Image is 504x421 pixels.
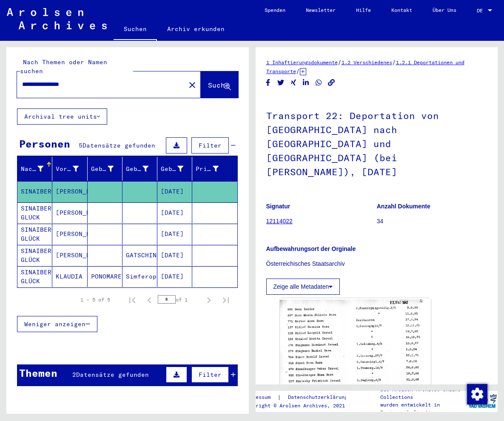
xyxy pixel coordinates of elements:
[158,296,200,304] div: of 1
[266,203,290,210] b: Signatur
[157,157,192,181] mat-header-cell: Geburtsdatum
[56,165,78,174] div: Vorname
[377,217,487,226] p: 34
[184,76,201,93] button: Clear
[19,365,57,381] div: Themen
[208,81,229,89] span: Suche
[17,224,52,245] mat-cell: SINAIBERGER GLÜCK
[79,142,83,149] span: 5
[20,58,107,75] mat-label: Nach Themen oder Namen suchen
[91,165,114,174] div: Geburtsname
[52,224,87,245] mat-cell: [PERSON_NAME]
[266,96,487,190] h1: Transport 22: Deportation von [GEOGRAPHIC_DATA] nach [GEOGRAPHIC_DATA] und [GEOGRAPHIC_DATA] (bei...
[52,245,87,266] mat-cell: [PERSON_NAME]
[266,259,487,268] p: Österreichisches Staatsarchiv
[17,202,52,223] mat-cell: SINAIBERGER GLUCK
[88,157,122,181] mat-header-cell: Geburtsname
[17,316,97,332] button: Weniger anzeigen
[80,296,110,304] div: 1 – 5 of 5
[157,19,235,39] a: Archiv erkunden
[199,371,222,378] span: Filter
[17,245,52,266] mat-cell: SINAIBERGER GLÜCK
[126,165,148,174] div: Geburt‏
[191,367,229,383] button: Filter
[157,266,192,287] mat-cell: [DATE]
[244,393,358,402] div: |
[276,77,285,88] button: Share on Twitter
[157,245,192,266] mat-cell: [DATE]
[161,162,194,176] div: Geburtsdatum
[124,291,141,308] button: First page
[157,181,192,202] mat-cell: [DATE]
[52,157,87,181] mat-header-cell: Vorname
[380,386,467,401] p: Die Arolsen Archives Online-Collections
[122,245,157,266] mat-cell: GATSCHINA
[266,218,293,225] a: 12114022
[122,157,157,181] mat-header-cell: Geburt‏
[17,181,52,202] mat-cell: SINAIBERGER
[19,136,70,151] div: Personen
[392,58,396,66] span: /
[296,67,300,75] span: /
[266,59,338,65] a: 1 Inhaftierungsdokumente
[7,8,107,29] img: Arolsen_neg.svg
[83,142,155,149] span: Datensätze gefunden
[342,59,392,65] a: 1.2 Verschiedenes
[17,266,52,287] mat-cell: SINAIBERGER GLÜCK
[289,77,298,88] button: Share on Xing
[122,266,157,287] mat-cell: Simferopol
[314,77,323,88] button: Share on WhatsApp
[201,71,238,98] button: Suche
[157,202,192,223] mat-cell: [DATE]
[264,77,273,88] button: Share on Facebook
[266,245,356,252] b: Aufbewahrungsort der Orginale
[52,202,87,223] mat-cell: [PERSON_NAME]
[192,157,237,181] mat-header-cell: Prisoner #
[17,157,52,181] mat-header-cell: Nachname
[126,162,159,176] div: Geburt‏
[244,402,358,410] p: Copyright © Arolsen Archives, 2021
[52,266,87,287] mat-cell: KLAUDIA
[196,162,229,176] div: Prisoner #
[200,291,217,308] button: Next page
[338,58,342,66] span: /
[217,291,234,308] button: Last page
[266,279,340,295] button: Zeige alle Metadaten
[56,162,89,176] div: Vorname
[52,181,87,202] mat-cell: [PERSON_NAME]
[302,77,310,88] button: Share on LinkedIn
[72,371,76,378] span: 2
[199,142,222,149] span: Filter
[161,165,183,174] div: Geburtsdatum
[91,162,124,176] div: Geburtsname
[281,393,358,402] a: Datenschutzerklärung
[24,320,85,328] span: Weniger anzeigen
[114,19,157,41] a: Suchen
[21,162,54,176] div: Nachname
[191,137,229,154] button: Filter
[21,165,43,174] div: Nachname
[327,77,336,88] button: Copy link
[380,401,467,416] p: wurden entwickelt in Partnerschaft mit
[244,393,277,402] a: Impressum
[76,371,149,378] span: Datensätze gefunden
[196,165,218,174] div: Prisoner #
[187,80,197,90] mat-icon: close
[477,8,486,14] span: DE
[467,384,487,404] img: Zustimmung ändern
[377,203,430,210] b: Anzahl Dokumente
[157,224,192,245] mat-cell: [DATE]
[17,108,107,125] button: Archival tree units
[141,291,158,308] button: Previous page
[88,266,122,287] mat-cell: PONOMAREW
